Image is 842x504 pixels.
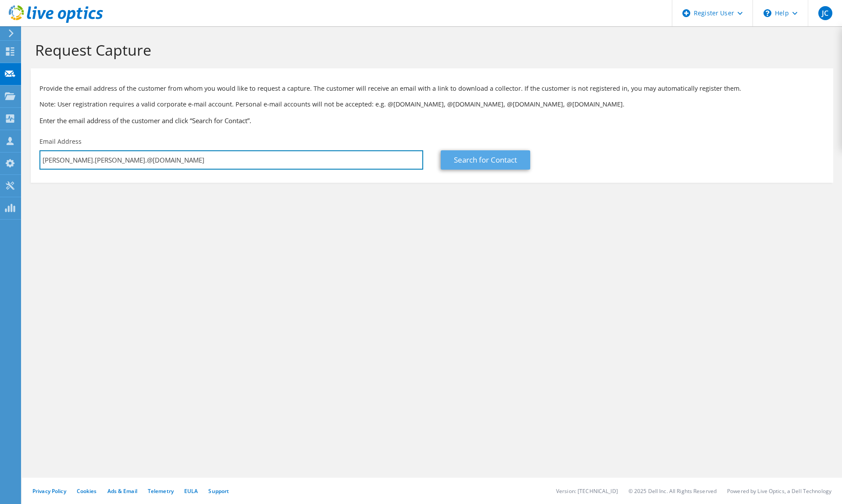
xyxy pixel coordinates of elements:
a: Telemetry [148,487,174,495]
h1: Request Capture [35,41,824,59]
a: Support [208,487,229,495]
a: Ads & Email [107,487,137,495]
li: Version: [TECHNICAL_ID] [556,487,618,495]
p: Note: User registration requires a valid corporate e-mail account. Personal e-mail accounts will ... [39,99,824,109]
svg: \n [764,9,771,17]
p: Provide the email address of the customer from whom you would like to request a capture. The cust... [39,84,824,93]
span: JC [818,6,832,20]
a: Search for Contact [441,150,530,170]
li: © 2025 Dell Inc. All Rights Reserved [628,487,717,495]
label: Email Address [39,137,82,146]
a: Cookies [77,487,97,495]
a: EULA [184,487,198,495]
h3: Enter the email address of the customer and click “Search for Contact”. [39,116,824,125]
a: Privacy Policy [32,487,66,495]
li: Powered by Live Optics, a Dell Technology [727,487,831,495]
